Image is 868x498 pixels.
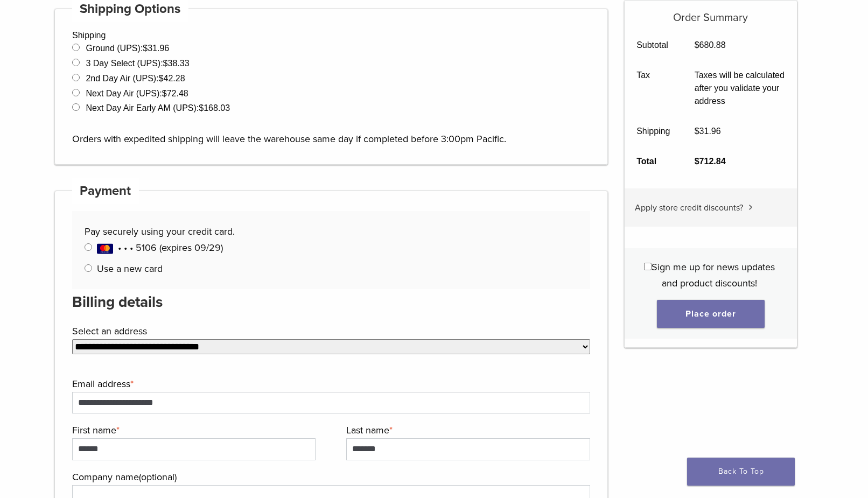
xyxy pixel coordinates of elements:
[72,376,587,392] label: Email address
[657,300,765,328] button: Place order
[625,116,683,146] th: Shipping
[54,9,608,165] div: Shipping
[72,469,587,485] label: Company name
[97,243,113,254] img: MasterCard
[695,127,721,136] bdi: 31.96
[162,89,167,98] span: $
[748,205,753,210] img: caret.svg
[97,263,163,275] label: Use a new card
[159,74,164,83] span: $
[635,202,743,213] span: Apply store credit discounts?
[85,223,578,240] p: Pay securely using your credit card.
[695,40,699,50] span: $
[86,103,230,113] label: Next Day Air Early AM (UPS):
[695,127,699,136] span: $
[72,115,590,147] p: Orders with expedited shipping will leave the warehouse same day if completed before 3:00pm Pacific.
[159,74,185,83] bdi: 42.28
[163,59,168,68] span: $
[72,289,590,315] h3: Billing details
[625,146,683,177] th: Total
[625,30,683,60] th: Subtotal
[346,422,587,438] label: Last name
[86,89,188,98] label: Next Day Air (UPS):
[72,323,587,339] label: Select an address
[86,74,185,83] label: 2nd Day Air (UPS):
[143,44,148,53] span: $
[97,242,223,254] span: • • • 5106 (expires 09/29)
[143,44,169,53] bdi: 31.96
[199,103,204,113] span: $
[86,59,189,68] label: 3 Day Select (UPS):
[625,60,683,116] th: Tax
[625,1,797,24] h5: Order Summary
[86,44,169,53] label: Ground (UPS):
[72,422,313,438] label: First name
[644,263,652,270] input: Sign me up for news updates and product discounts!
[162,89,188,98] bdi: 72.48
[695,157,699,166] span: $
[163,59,190,68] bdi: 38.33
[682,60,797,116] td: Taxes will be calculated after you validate your address
[199,103,230,113] bdi: 168.03
[72,178,139,204] h4: Payment
[652,261,775,289] span: Sign me up for news updates and product discounts!
[687,458,795,486] a: Back To Top
[695,40,726,50] bdi: 680.88
[139,471,177,483] span: (optional)
[695,157,726,166] bdi: 712.84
